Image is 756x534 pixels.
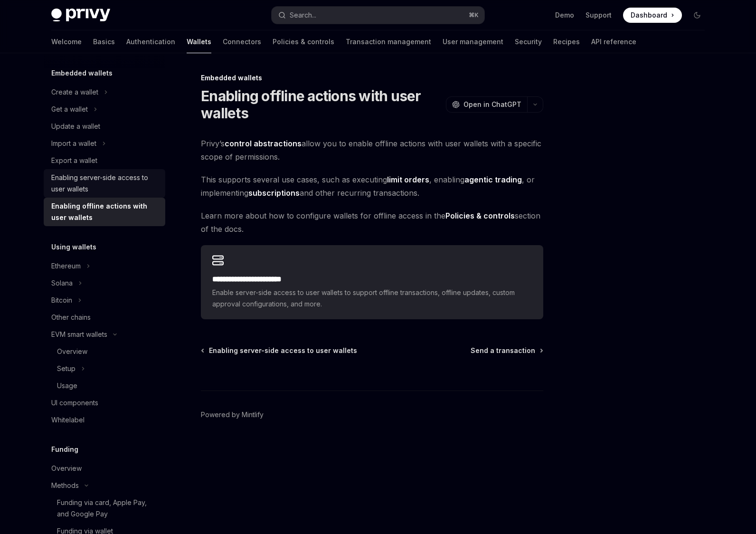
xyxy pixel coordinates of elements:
h1: Enabling offline actions with user wallets [201,87,442,122]
a: Overview [44,460,165,477]
div: Setup [57,363,76,374]
button: Toggle Bitcoin section [44,292,165,309]
a: User management [443,30,503,53]
button: Open in ChatGPT [446,96,527,113]
span: Send a transaction [471,346,535,355]
div: Overview [51,463,82,474]
div: Methods [51,480,79,491]
a: Enabling server-side access to user wallets [44,169,165,198]
div: Export a wallet [51,155,97,166]
div: UI components [51,397,98,409]
button: Toggle Ethereum section [44,257,165,275]
a: Connectors [223,30,261,53]
a: Whitelabel [44,411,165,429]
a: Other chains [44,309,165,326]
div: EVM smart wallets [51,329,107,340]
div: Usage [57,380,77,391]
a: Authentication [126,30,175,53]
a: Usage [44,377,165,394]
a: Transaction management [346,30,431,53]
div: Embedded wallets [201,73,543,83]
a: Send a transaction [471,346,542,355]
button: Toggle Methods section [44,477,165,494]
div: Search... [290,10,316,21]
div: Get a wallet [51,104,88,115]
span: ⌘ K [469,11,479,19]
div: Enabling server-side access to user wallets [51,172,160,195]
button: Toggle Get a wallet section [44,101,165,118]
div: Whitelabel [51,414,85,426]
a: Overview [44,343,165,360]
strong: limit orders [387,175,429,184]
div: Other chains [51,312,91,323]
strong: Policies & controls [445,211,515,220]
span: Privy’s allow you to enable offline actions with user wallets with a specific scope of permissions. [201,137,543,163]
div: Import a wallet [51,138,96,149]
a: Update a wallet [44,118,165,135]
span: Enable server-side access to user wallets to support offline transactions, offline updates, custo... [212,287,532,310]
div: Funding via card, Apple Pay, and Google Pay [57,497,160,520]
div: Ethereum [51,260,81,272]
a: Funding via card, Apple Pay, and Google Pay [44,494,165,523]
button: Toggle Setup section [44,360,165,377]
span: Dashboard [631,10,667,20]
a: Wallets [187,30,211,53]
span: Open in ChatGPT [463,100,521,109]
div: Create a wallet [51,86,98,98]
button: Toggle Solana section [44,275,165,292]
a: Basics [93,30,115,53]
button: Open search [272,7,484,24]
a: **** **** **** **** ****Enable server-side access to user wallets to support offline transactions... [201,245,543,319]
strong: agentic trading [464,175,522,184]
a: API reference [591,30,636,53]
a: Demo [555,10,574,20]
div: Update a wallet [51,121,100,132]
a: Export a wallet [44,152,165,169]
img: dark logo [51,9,110,22]
h5: Embedded wallets [51,67,113,79]
a: Policies & controls [273,30,334,53]
button: Toggle dark mode [690,8,705,23]
div: Bitcoin [51,295,72,306]
div: Overview [57,346,87,357]
button: Toggle Create a wallet section [44,84,165,101]
a: Dashboard [623,8,682,23]
a: Powered by Mintlify [201,410,264,420]
button: Toggle EVM smart wallets section [44,326,165,343]
span: Enabling server-side access to user wallets [209,346,357,355]
a: Enabling server-side access to user wallets [202,346,357,355]
h5: Using wallets [51,241,96,253]
a: Support [586,10,612,20]
a: Welcome [51,30,82,53]
strong: subscriptions [248,188,300,198]
div: Enabling offline actions with user wallets [51,200,160,223]
a: control abstractions [225,139,302,149]
a: Security [515,30,542,53]
span: This supports several use cases, such as executing , enabling , or implementing and other recurri... [201,173,543,200]
h5: Funding [51,444,78,455]
a: Enabling offline actions with user wallets [44,198,165,226]
a: Recipes [553,30,580,53]
button: Toggle Import a wallet section [44,135,165,152]
div: Solana [51,277,73,289]
a: UI components [44,394,165,411]
span: Learn more about how to configure wallets for offline access in the section of the docs. [201,209,543,236]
